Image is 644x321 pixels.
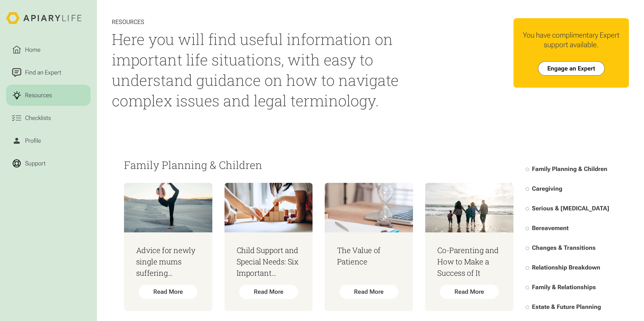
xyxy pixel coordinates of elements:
div: Home [24,45,42,54]
span: Serious & [MEDICAL_DATA] [532,205,609,212]
input: Serious & [MEDICAL_DATA] [526,207,529,210]
a: Resources [6,85,91,106]
h1: Here you will find useful information on important life situations, with easy to understand guida... [112,29,403,111]
span: Relationship Breakdown [532,264,600,271]
a: Engage an Expert [538,61,605,76]
input: Bereavement [526,227,529,230]
div: Checklists [24,113,52,122]
div: Resources [112,18,403,26]
span: Family Planning & Children [532,165,607,172]
span: Bereavement [532,225,569,232]
div: Resources [24,91,53,100]
input: Relationship Breakdown [526,266,529,269]
input: Caregiving [526,187,529,191]
div: Find an Expert [24,68,63,77]
h2: Family Planning & Children [124,159,513,171]
input: Estate & Future Planning [526,306,529,309]
div: Read More [239,285,298,299]
h3: Child Support and Special Needs: Six Important Questions [237,244,301,279]
span: Changes & Transitions [532,244,596,251]
input: Family Planning & Children [526,168,529,171]
div: Read More [440,285,499,299]
a: The Value of PatienceRead More [325,183,413,311]
input: Family & Relationships [526,286,529,289]
a: Checklists [6,107,91,129]
span: Family & Relationships [532,284,596,291]
div: You have complimentary Expert support available. [520,30,623,49]
h3: Advice for newly single mums suffering overwhelm [136,244,200,279]
h3: Co-Parenting and How to Make a Success of It [437,244,501,279]
a: Profile [6,130,91,151]
div: Read More [139,285,198,299]
input: Changes & Transitions [526,246,529,250]
a: Advice for newly single mums suffering overwhelmRead More [124,183,212,311]
div: Profile [24,136,43,145]
a: Support [6,153,91,174]
a: Home [6,39,91,60]
span: Estate & Future Planning [532,303,601,310]
span: Caregiving [532,185,562,192]
a: Child Support and Special Needs: Six Important QuestionsRead More [224,183,313,311]
a: Co-Parenting and How to Make a Success of ItRead More [425,183,513,311]
a: Find an Expert [6,62,91,83]
div: Support [24,159,47,168]
div: Read More [340,285,399,299]
h3: The Value of Patience [337,244,401,267]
